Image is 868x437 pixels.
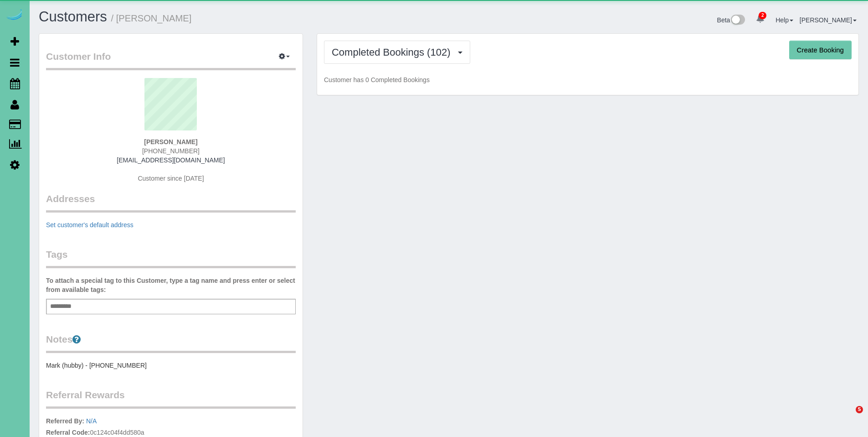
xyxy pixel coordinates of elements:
[789,41,852,60] button: Create Booking
[46,388,296,409] legend: Referral Rewards
[86,417,97,425] a: N/A
[46,221,134,229] a: Set customer's default address
[730,15,745,26] img: New interface
[717,16,745,24] a: Beta
[46,50,296,70] legend: Customer Info
[142,147,200,155] span: [PHONE_NUMBER]
[46,333,296,353] legend: Notes
[46,361,296,370] pre: Mark (hubby) - [PHONE_NUMBER]
[46,416,84,426] label: Referred By:
[46,428,90,437] label: Referral Code:
[138,175,204,182] span: Customer since [DATE]
[111,13,192,23] small: / [PERSON_NAME]
[144,138,197,146] strong: [PERSON_NAME]
[837,406,859,428] iframe: Intercom live chat
[800,16,857,24] a: [PERSON_NAME]
[39,9,107,25] a: Customers
[5,9,24,22] img: Automaid Logo
[856,406,863,413] span: 5
[751,9,769,29] a: 2
[117,156,225,164] a: [EMAIL_ADDRESS][DOMAIN_NAME]
[46,248,296,268] legend: Tags
[46,276,296,294] label: To attach a special tag to this Customer, type a tag name and press enter or select from availabl...
[776,16,793,24] a: Help
[759,12,766,19] span: 2
[324,75,852,84] p: Customer has 0 Completed Bookings
[332,47,455,58] span: Completed Bookings (102)
[324,41,470,64] button: Completed Bookings (102)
